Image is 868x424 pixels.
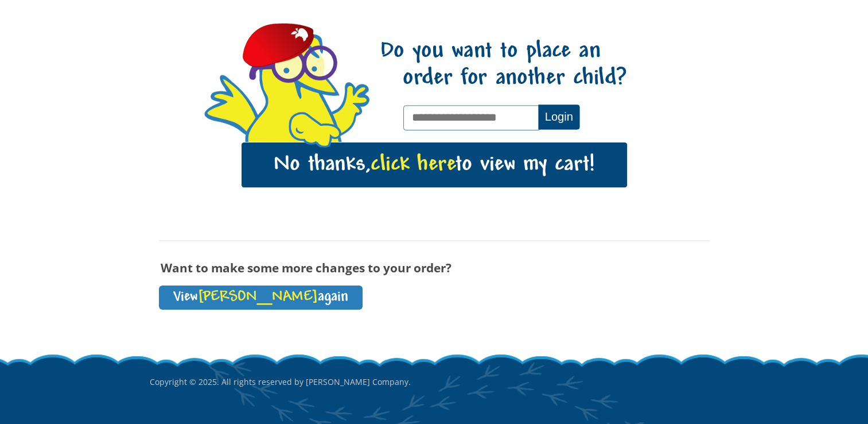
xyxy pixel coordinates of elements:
[242,142,627,187] a: No thanks,click hereto view my cart!
[371,153,456,176] span: click here
[150,353,719,411] p: Copyright © 2025. All rights reserved by [PERSON_NAME] Company.
[287,112,341,148] img: hello
[198,290,318,305] span: [PERSON_NAME]
[159,286,363,310] a: View[PERSON_NAME]again
[379,38,627,92] h1: Do you want to place an
[538,105,579,129] button: Login
[380,65,627,92] span: order for another child?
[159,261,710,274] h3: Want to make some more changes to your order?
